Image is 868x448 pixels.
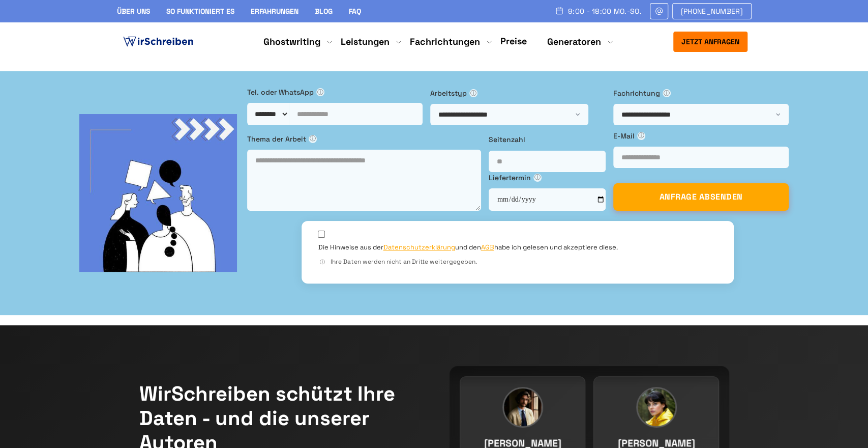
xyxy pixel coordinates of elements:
[309,135,317,143] span: ⓘ
[613,88,789,99] label: Fachrichtung
[555,7,564,15] img: Schedule
[568,7,642,15] span: 9:00 - 18:00 Mo.-So.
[318,257,717,267] div: Ihre Daten werden nicht an Dritte weitergegeben.
[121,34,195,49] img: logo ghostwriter-österreich
[613,130,789,142] label: E-Mail
[673,32,747,52] button: Jetzt anfragen
[654,7,664,15] img: Email
[481,243,494,251] a: AGB
[247,133,481,145] label: Thema der Arbeit
[430,88,606,99] label: Arbeitstyp
[637,132,645,140] span: ⓘ
[547,36,601,48] a: Generatoren
[117,7,150,16] a: Über uns
[489,172,606,183] label: Liefertermin
[247,87,423,98] label: Tel. oder WhatsApp
[79,114,237,272] img: bg
[251,7,298,16] a: Erfahrungen
[613,183,789,211] button: ANFRAGE ABSENDEN
[316,88,324,96] span: ⓘ
[489,134,606,145] label: Seitenzahl
[383,243,455,251] a: Datenschutzerklärung
[263,36,320,48] a: Ghostwriting
[341,36,390,48] a: Leistungen
[315,7,333,16] a: Blog
[469,89,477,97] span: ⓘ
[681,7,743,15] span: [PHONE_NUMBER]
[672,3,752,19] a: [PHONE_NUMBER]
[318,243,617,252] label: Die Hinweise aus der und den habe ich gelesen und akzeptiere diese.
[663,89,671,97] span: ⓘ
[349,7,361,16] a: FAQ
[318,258,326,266] span: ⓘ
[533,174,542,182] span: ⓘ
[166,7,234,16] a: So funktioniert es
[500,35,527,47] a: Preise
[410,36,480,48] a: Fachrichtungen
